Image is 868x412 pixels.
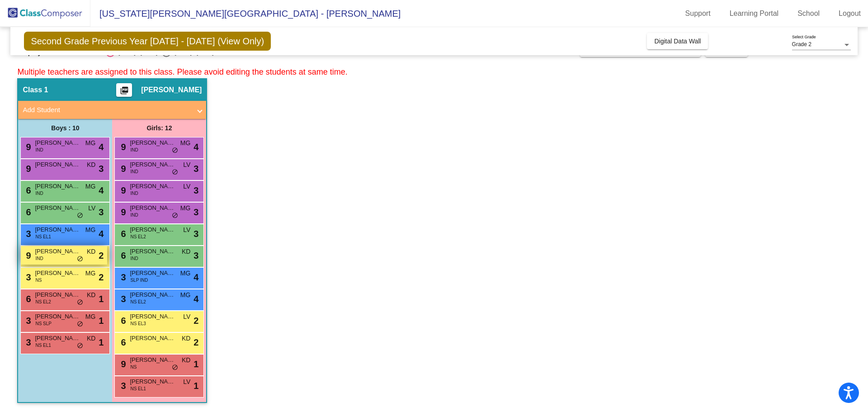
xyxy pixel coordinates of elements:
[130,204,175,213] span: [PERSON_NAME]
[23,85,48,95] span: Class 1
[35,334,80,343] span: [PERSON_NAME]
[118,381,126,391] span: 3
[23,105,191,115] mat-panel-title: Add Student
[118,337,126,347] span: 6
[130,212,138,218] span: IND
[172,212,178,219] span: do_not_disturb_alt
[182,334,190,343] span: KD
[24,32,271,51] span: Second Grade Previous Year [DATE] - [DATE] (View Only)
[172,169,178,176] span: do_not_disturb_alt
[180,269,191,278] span: MG
[654,38,701,45] span: Digital Data Wall
[24,272,31,282] span: 3
[35,204,80,213] span: [PERSON_NAME]
[193,140,198,154] span: 4
[99,249,104,262] span: 2
[99,336,104,349] span: 1
[130,255,138,262] span: IND
[118,294,126,304] span: 3
[24,164,31,174] span: 9
[118,359,126,369] span: 9
[35,182,80,191] span: [PERSON_NAME]
[183,312,190,322] span: LV
[18,101,206,119] mat-expansion-panel-header: Add Student
[193,249,198,262] span: 3
[118,164,126,174] span: 9
[85,225,96,235] span: MG
[130,364,137,370] span: NS
[24,185,31,195] span: 6
[130,147,138,153] span: IND
[130,269,175,278] span: [PERSON_NAME]
[35,269,80,278] span: [PERSON_NAME]
[193,205,198,219] span: 3
[678,6,718,21] a: Support
[180,204,191,213] span: MG
[99,227,104,241] span: 4
[130,320,146,327] span: NS EL3
[180,138,191,148] span: MG
[118,185,126,195] span: 9
[87,290,95,300] span: KD
[130,290,175,299] span: [PERSON_NAME]
[172,364,178,371] span: do_not_disturb_alt
[85,269,96,278] span: MG
[790,6,827,21] a: School
[77,321,83,328] span: do_not_disturb_alt
[130,190,138,197] span: IND
[35,290,80,299] span: [PERSON_NAME]
[141,85,202,95] span: [PERSON_NAME]
[130,377,175,386] span: [PERSON_NAME]
[130,247,175,256] span: [PERSON_NAME]
[35,312,80,321] span: [PERSON_NAME]
[130,160,175,169] span: [PERSON_NAME]
[130,233,146,240] span: NS EL2
[647,33,708,49] button: Digital Data Wall
[130,298,146,305] span: NS EL2
[87,160,95,170] span: KD
[24,142,31,152] span: 9
[85,312,96,322] span: MG
[831,6,868,21] a: Logout
[130,225,175,234] span: [PERSON_NAME]
[35,247,80,256] span: [PERSON_NAME]
[130,312,175,321] span: [PERSON_NAME]
[35,147,43,153] span: IND
[193,162,198,175] span: 3
[130,385,146,392] span: NS EL1
[183,160,190,170] span: LV
[35,320,52,327] span: NS SLP
[118,272,126,282] span: 3
[35,190,43,197] span: IND
[118,142,126,152] span: 9
[182,247,190,256] span: KD
[35,233,51,240] span: NS EL1
[99,162,104,175] span: 3
[88,204,95,213] span: LV
[35,342,51,349] span: NS EL1
[193,314,198,327] span: 2
[99,205,104,219] span: 3
[183,225,190,235] span: LV
[35,277,42,284] span: NS
[17,67,347,76] span: Multiple teachers are assigned to this class. Please avoid editing the students at same time.
[130,355,175,365] span: [PERSON_NAME]
[193,292,198,306] span: 4
[99,140,104,154] span: 4
[85,138,96,148] span: MG
[182,355,190,365] span: KD
[99,292,104,306] span: 1
[130,277,148,284] span: SLP IND
[193,184,198,197] span: 3
[77,256,83,263] span: do_not_disturb_alt
[77,299,83,306] span: do_not_disturb_alt
[99,270,104,284] span: 2
[722,6,786,21] a: Learning Portal
[24,229,31,239] span: 3
[183,182,190,191] span: LV
[87,334,95,343] span: KD
[24,316,31,326] span: 3
[99,314,104,327] span: 1
[193,357,198,371] span: 1
[99,184,104,197] span: 4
